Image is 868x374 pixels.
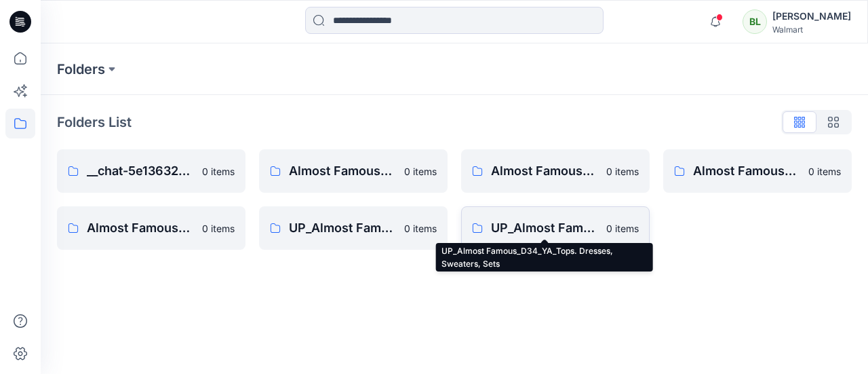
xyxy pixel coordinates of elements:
[663,149,852,193] a: Almost Famous_D34_Junior_Tops0 items
[606,221,639,236] p: 0 items
[259,206,448,250] a: UP_Almost Famous D34 YA Bottoms0 items
[202,221,235,236] p: 0 items
[606,164,639,179] p: 0 items
[491,219,598,238] p: UP_Almost Famous_D34_YA_Tops. Dresses, Sweaters, Sets
[87,219,194,238] p: Almost Famous- practice Folder
[87,162,194,181] p: __chat-5e136321f4a15c049d30e34d-624c42afd13f4d93b97d03b6
[289,162,396,181] p: Almost Famous_D34_Junior_Bottoms
[808,164,841,179] p: 0 items
[491,162,598,181] p: Almost Famous_D34_Junior_Dresses, Sets & Rompers
[772,8,851,24] div: [PERSON_NAME]
[259,149,448,193] a: Almost Famous_D34_Junior_Bottoms0 items
[404,221,437,236] p: 0 items
[693,162,800,181] p: Almost Famous_D34_Junior_Tops
[57,206,245,250] a: Almost Famous- practice Folder0 items
[202,164,235,179] p: 0 items
[57,60,105,79] a: Folders
[57,112,132,132] p: Folders List
[404,164,437,179] p: 0 items
[461,149,650,193] a: Almost Famous_D34_Junior_Dresses, Sets & Rompers0 items
[743,10,767,34] div: BL
[289,219,396,238] p: UP_Almost Famous D34 YA Bottoms
[772,24,851,35] div: Walmart
[57,149,245,193] a: __chat-5e136321f4a15c049d30e34d-624c42afd13f4d93b97d03b60 items
[461,206,650,250] a: UP_Almost Famous_D34_YA_Tops. Dresses, Sweaters, Sets0 items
